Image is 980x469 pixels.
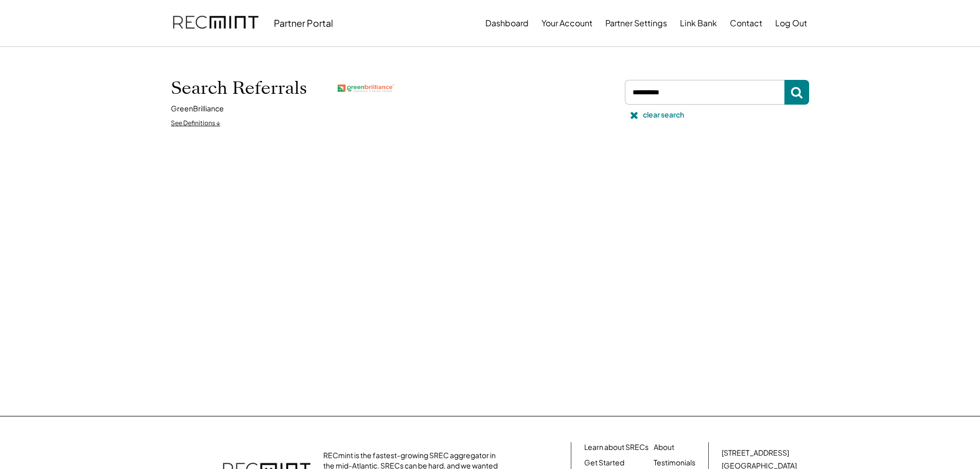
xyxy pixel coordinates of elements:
div: [STREET_ADDRESS] [722,448,789,458]
button: Your Account [541,13,592,33]
button: Log Out [775,13,807,33]
button: Link Bank [680,13,717,33]
div: GreenBrilliance [171,104,224,114]
button: Dashboard [485,13,529,33]
div: Partner Portal [274,17,333,29]
button: Partner Settings [605,13,667,33]
a: Get Started [584,458,624,468]
a: About [654,442,674,453]
button: Contact [730,13,762,33]
div: clear search [643,110,684,120]
a: Testimonials [654,458,695,468]
img: recmint-logotype%403x.png [173,6,258,41]
div: See Definitions ↓ [171,119,220,128]
h1: Search Referrals [171,77,307,99]
img: greenbrilliance.png [338,85,394,92]
a: Learn about SRECs [584,442,649,453]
